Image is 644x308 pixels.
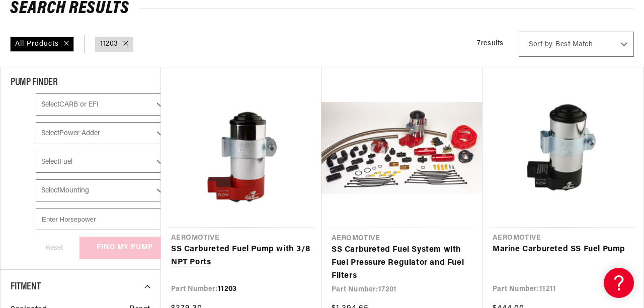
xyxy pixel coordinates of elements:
[36,179,170,201] select: Mounting
[100,39,118,50] a: 11203
[11,77,58,87] span: PUMP FINDER
[519,32,634,57] select: Sort by
[493,243,633,256] a: Marine Carbureted SS Fuel Pump
[477,40,504,47] span: 7 results
[10,1,634,17] h2: Search Results
[36,93,170,116] select: CARB or EFI
[36,151,170,173] select: Fuel
[171,243,311,269] a: SS Carbureted Fuel Pump with 3/8 NPT Ports
[11,282,40,292] span: Fitment
[529,40,553,50] span: Sort by
[10,37,74,52] div: All Products
[36,122,170,144] select: Power Adder
[332,244,472,282] a: SS Carbureted Fuel System with Fuel Pressure Regulator and Fuel Filters
[36,208,170,230] input: Enter Horsepower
